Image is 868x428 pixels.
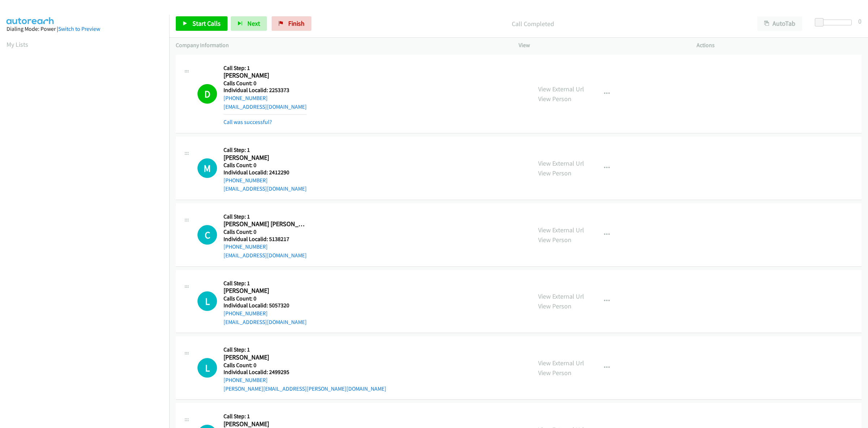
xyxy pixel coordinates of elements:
[519,41,684,50] p: View
[847,185,868,243] iframe: Resource Center
[224,295,307,302] h5: Calls Count: 0
[224,377,268,383] a: [PHONE_NUMBER]
[224,65,307,72] h5: Call Step: 1
[197,225,217,245] div: The call is yet to be attempted
[224,369,386,376] h5: Individual Localid: 2499295
[197,358,217,378] div: The call is yet to be attempted
[224,280,307,287] h5: Call Step: 1
[224,302,307,309] h5: Individual Localid: 5057320
[197,358,217,378] h1: L
[224,353,306,362] h2: [PERSON_NAME]
[224,220,306,228] h2: [PERSON_NAME] [PERSON_NAME]
[224,71,306,80] h2: [PERSON_NAME]
[224,252,307,259] a: [EMAIL_ADDRESS][DOMAIN_NAME]
[538,85,584,93] a: View External Url
[224,185,307,192] a: [EMAIL_ADDRESS][DOMAIN_NAME]
[858,16,861,26] div: 0
[224,177,268,184] a: [PHONE_NUMBER]
[247,19,260,28] span: Next
[538,359,584,367] a: View External Url
[197,84,217,104] h1: D
[7,40,28,49] a: My Lists
[197,291,217,311] div: The call is yet to be attempted
[224,346,386,353] h5: Call Step: 1
[538,302,571,310] a: View Person
[7,56,169,400] iframe: Dialpad
[197,158,217,178] h1: M
[538,169,571,177] a: View Person
[224,319,307,325] a: [EMAIL_ADDRESS][DOMAIN_NAME]
[176,41,506,50] p: Company Information
[538,95,571,103] a: View Person
[757,16,802,31] button: AutoTab
[538,159,584,167] a: View External Url
[224,213,307,220] h5: Call Step: 1
[224,362,386,369] h5: Calls Count: 0
[224,162,307,169] h5: Calls Count: 0
[224,385,386,392] a: [PERSON_NAME][EMAIL_ADDRESS][PERSON_NAME][DOMAIN_NAME]
[538,369,571,377] a: View Person
[224,154,306,162] h2: [PERSON_NAME]
[176,16,227,31] a: Start Calls
[231,16,267,31] button: Next
[224,236,307,243] h5: Individual Localid: 5138217
[224,413,307,420] h5: Call Step: 1
[224,146,307,154] h5: Call Step: 1
[224,287,306,295] h2: [PERSON_NAME]
[197,291,217,311] h1: L
[697,41,861,50] p: Actions
[224,95,268,101] a: [PHONE_NUMBER]
[192,19,221,28] span: Start Calls
[538,236,571,244] a: View Person
[224,103,307,110] a: [EMAIL_ADDRESS][DOMAIN_NAME]
[538,292,584,300] a: View External Url
[224,169,307,176] h5: Individual Localid: 2412290
[818,20,852,25] div: Delay between calls (in seconds)
[197,225,217,245] h1: C
[224,310,268,317] a: [PHONE_NUMBER]
[224,87,307,94] h5: Individual Localid: 2253373
[288,19,305,28] span: Finish
[58,25,100,32] a: Switch to Preview
[224,243,268,250] a: [PHONE_NUMBER]
[321,19,744,29] p: Call Completed
[538,226,584,234] a: View External Url
[224,119,272,125] a: Call was successful?
[224,228,307,236] h5: Calls Count: 0
[224,80,307,87] h5: Calls Count: 0
[7,25,163,33] div: Dialing Mode: Power |
[272,16,311,31] a: Finish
